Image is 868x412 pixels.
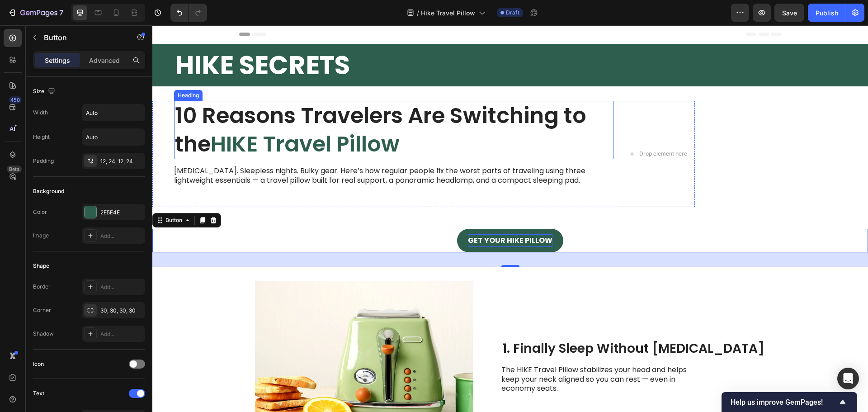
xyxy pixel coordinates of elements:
[33,283,51,291] div: Border
[33,85,57,98] div: Size
[45,56,70,65] p: Settings
[349,340,552,368] p: The HIKE Travel Pillow stabilizes your head and helps keep your neck aligned so you can rest — ev...
[100,283,143,291] div: Add...
[33,389,44,398] div: Text
[316,210,400,220] strong: Get Your HIKE Pillow
[33,262,49,270] div: Shape
[89,56,120,65] p: Advanced
[350,316,612,331] p: 1. Finally Sleep Without [MEDICAL_DATA]
[100,330,143,338] div: Add...
[506,9,519,17] span: Draft
[33,330,54,338] div: Shadow
[82,129,145,145] input: Auto
[33,157,54,165] div: Padding
[782,9,797,17] span: Save
[349,339,553,369] div: Rich Text Editor. Editing area: main
[100,208,143,217] div: 2E5E4E
[33,187,64,195] div: Background
[170,4,207,22] div: Undo/Redo
[421,8,475,18] span: Hike Travel Pillow
[33,109,48,117] div: Width
[417,8,419,18] span: /
[33,208,47,216] div: Color
[33,133,50,141] div: Height
[816,8,838,18] div: Publish
[316,209,400,222] div: Rich Text Editor. Editing area: main
[9,96,22,104] div: 450
[837,368,859,389] div: Open Intercom Messenger
[808,4,846,22] button: Publish
[11,191,32,199] div: Button
[7,166,22,173] div: Beta
[82,104,145,121] input: Auto
[100,307,143,315] div: 30, 30, 30, 30
[731,397,848,407] button: Show survey - Help us improve GemPages!
[731,398,837,407] span: Help us improve GemPages!
[349,315,613,332] h2: Rich Text Editor. Editing area: main
[44,32,121,43] p: Button
[305,204,411,227] button: <p><strong>Get Your HIKE Pillow</strong></p>
[33,306,51,314] div: Corner
[33,232,49,240] div: Image
[100,232,143,240] div: Add...
[152,25,868,412] iframe: Design area
[4,4,67,22] button: 7
[487,125,535,132] div: Drop element here
[33,360,44,368] div: Icon
[100,157,143,166] div: 12, 24, 12, 24
[59,7,63,18] p: 7
[774,4,804,22] button: Save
